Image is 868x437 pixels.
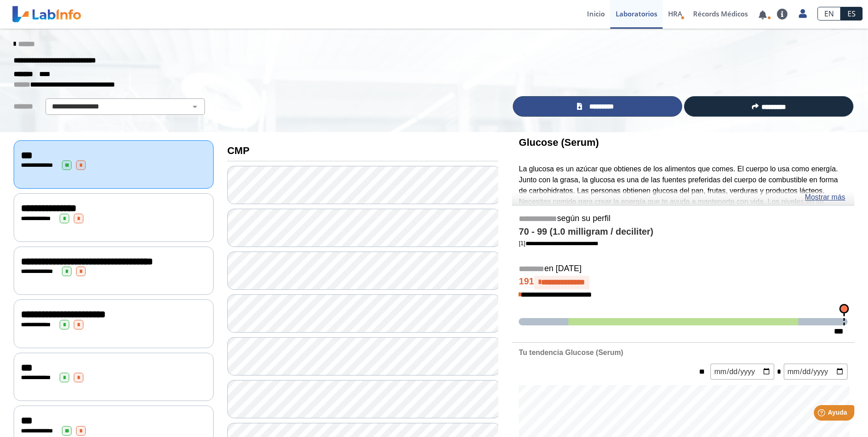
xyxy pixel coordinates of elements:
[519,276,848,289] h4: 191
[519,240,598,247] a: [1]
[784,364,848,380] input: mm/dd/yyyy
[805,192,845,203] a: Mostrar más
[841,7,863,21] a: ES
[817,7,841,21] a: EN
[227,145,250,156] b: CMP
[519,349,623,356] b: Tu tendencia Glucose (Serum)
[519,226,848,237] h4: 70 - 99 (1.0 milligram / deciliter)
[519,214,848,224] h5: según su perfil
[787,401,858,427] iframe: Help widget launcher
[668,9,682,18] span: HRA
[710,364,774,380] input: mm/dd/yyyy
[519,264,848,274] h5: en [DATE]
[519,137,599,148] b: Glucose (Serum)
[519,164,848,229] p: La glucosa es un azúcar que obtienes de los alimentos que comes. El cuerpo lo usa como energía. J...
